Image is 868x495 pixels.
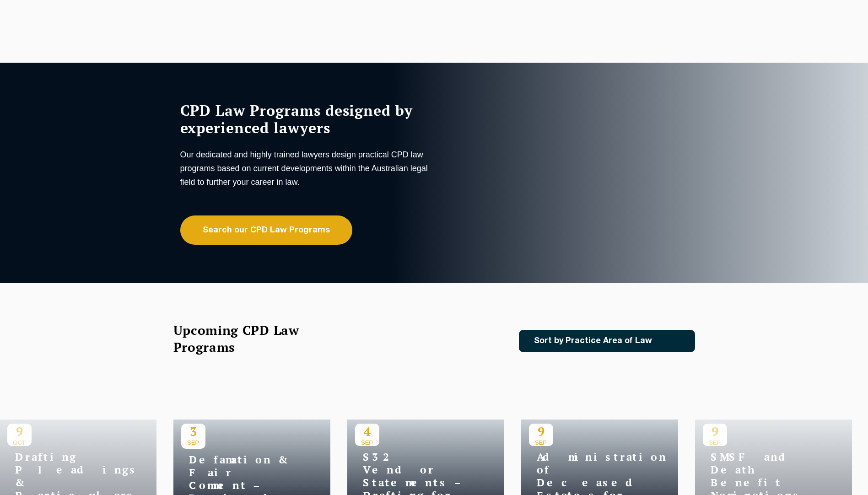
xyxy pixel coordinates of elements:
[180,148,432,189] p: Our dedicated and highly trained lawyers design practical CPD law programs based on current devel...
[355,424,379,439] p: 4
[355,439,379,446] span: SEP
[180,215,352,245] a: Search our CPD Law Programs
[181,439,205,446] span: SEP
[181,424,205,439] p: 3
[180,102,432,136] h1: CPD Law Programs designed by experienced lawyers
[519,330,695,352] a: Sort by Practice Area of Law
[529,424,553,439] p: 9
[173,322,322,355] h2: Upcoming CPD Law Programs
[529,439,553,446] span: SEP
[667,337,677,345] img: Icon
